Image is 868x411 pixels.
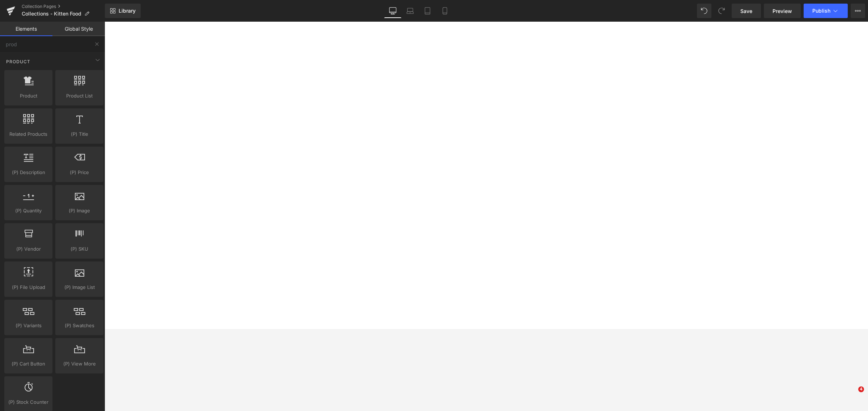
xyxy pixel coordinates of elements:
span: (P) Quantity [7,207,50,215]
span: (P) File Upload [7,284,50,291]
span: Save [740,7,752,15]
span: Library [119,8,136,14]
a: Laptop [401,4,419,18]
span: (P) Variants [7,322,50,329]
a: Collection Pages [22,4,105,9]
span: Publish [812,8,830,14]
a: New Library [105,4,141,18]
span: (P) Stock Counter [7,398,50,406]
span: Product [7,92,50,100]
a: Desktop [384,4,401,18]
span: (P) SKU [58,245,101,253]
a: Tablet [419,4,436,18]
span: Collections - Kitten Food [22,11,81,17]
a: Mobile [436,4,454,18]
span: (P) Cart Button [7,360,50,368]
a: Preview [764,4,801,18]
button: Undo [697,4,711,18]
span: (P) Image List [58,284,101,291]
span: (P) Image [58,207,101,215]
button: Redo [714,4,729,18]
span: Preview [773,7,792,15]
button: Publish [804,4,848,18]
button: More [851,4,865,18]
span: Related Products [7,130,50,138]
span: Product List [58,92,101,100]
span: (P) Title [58,130,101,138]
span: Product [5,58,31,65]
span: (P) Vendor [7,245,50,253]
span: (P) Swatches [58,322,101,329]
span: (P) Description [7,169,50,176]
span: 4 [858,386,864,392]
iframe: Intercom live chat [843,386,861,404]
span: (P) View More [58,360,101,368]
a: Global Style [52,22,105,36]
span: (P) Price [58,169,101,176]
